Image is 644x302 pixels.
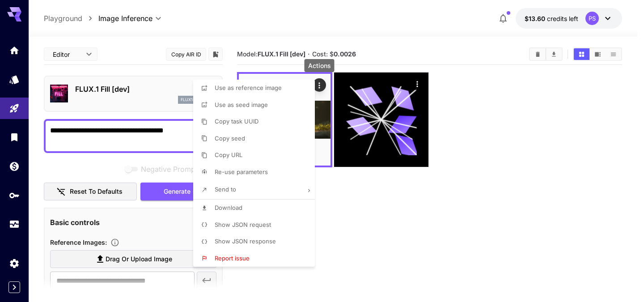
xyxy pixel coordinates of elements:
[215,118,258,125] span: Copy task UUID
[215,84,282,91] span: Use as reference image
[215,168,268,175] span: Re-use parameters
[215,101,268,108] span: Use as seed image
[215,135,245,142] span: Copy seed
[215,186,236,193] span: Send to
[215,204,242,211] span: Download
[215,221,271,228] span: Show JSON request
[215,238,276,245] span: Show JSON response
[215,151,242,158] span: Copy URL
[305,59,335,72] div: Actions
[215,255,250,262] span: Report issue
